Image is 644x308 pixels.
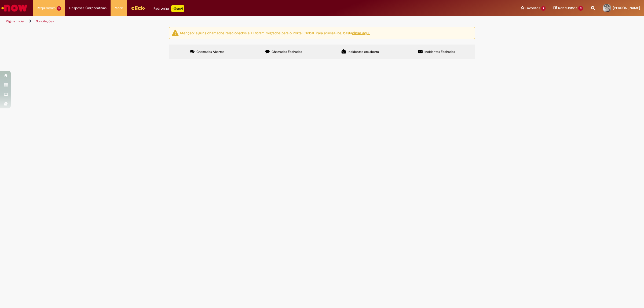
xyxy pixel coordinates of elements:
[180,30,370,35] ng-bind-html: Atenção: alguns chamados relacionados a T.I foram migrados para o Portal Global. Para acessá-los,...
[425,50,455,54] span: Incidentes Fechados
[4,16,425,26] ul: Trilhas de página
[578,6,583,11] span: 3
[6,19,24,23] a: Página inicial
[613,6,640,10] span: [PERSON_NAME]
[272,50,302,54] span: Chamados Fechados
[352,30,370,35] a: clicar aqui.
[541,6,546,11] span: 9
[348,50,379,54] span: Incidentes em aberto
[115,5,123,11] span: More
[1,3,28,13] img: ServiceNow
[196,50,224,54] span: Chamados Abertos
[171,5,184,12] p: +GenAi
[37,5,56,11] span: Requisições
[153,5,184,12] div: Padroniza
[69,5,107,11] span: Despesas Corporativas
[57,6,61,11] span: 9
[525,5,540,11] span: Favoritos
[554,6,583,11] a: Rascunhos
[36,19,54,23] a: Solicitações
[131,4,145,12] img: click_logo_yellow_360x200.png
[558,5,577,10] span: Rascunhos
